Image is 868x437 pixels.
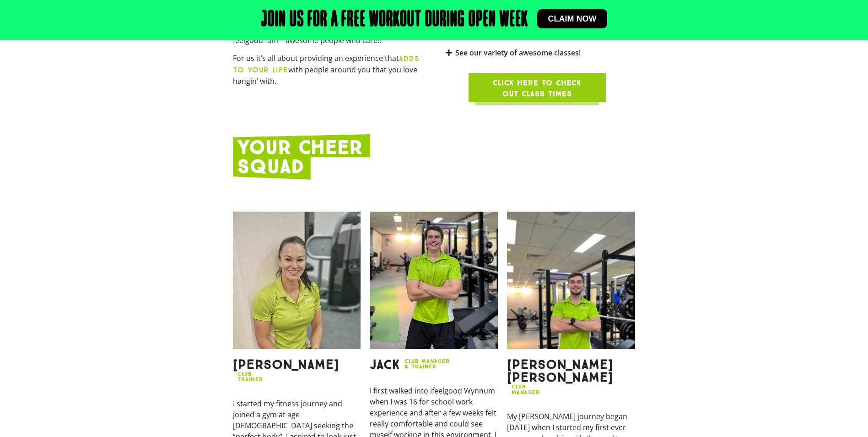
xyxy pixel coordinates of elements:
h2: Jack [370,358,400,371]
h2: Join us for a free workout during open week [261,9,528,31]
h2: [PERSON_NAME] [PERSON_NAME] [507,358,613,384]
span: Click here to check out class times [491,77,584,99]
h2: [PERSON_NAME] [233,358,339,371]
div: See our variety of awesome classes! [439,42,636,64]
h2: CLUB MANAGER [512,384,540,395]
h2: CLUB MANAGER & TRAINER [404,358,450,369]
b: ADDS TO YOUR LIFE [233,54,420,74]
p: For us it’s all about providing an experience that with people around you that you love hangin’ w... [233,53,430,87]
h2: CLUB Trainer [237,371,263,382]
a: Claim now [537,9,608,28]
a: See our variety of awesome classes! [455,48,581,58]
span: Claim now [548,15,597,23]
a: Click here to check out class times [469,73,606,102]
